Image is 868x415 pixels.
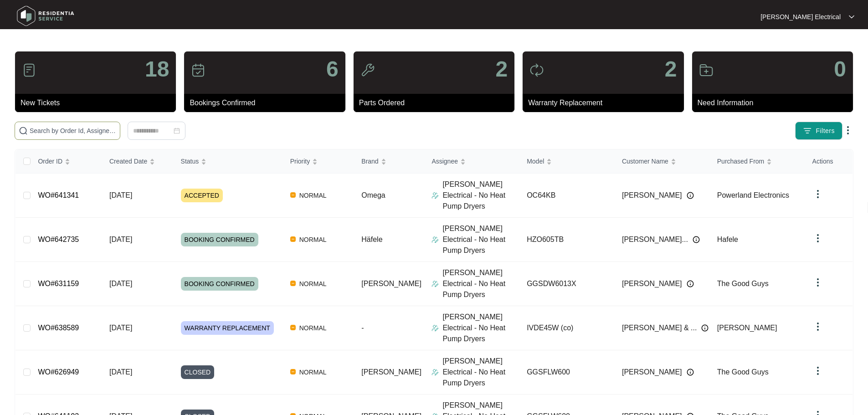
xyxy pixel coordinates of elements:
[109,368,132,376] span: [DATE]
[30,126,116,136] input: Search by Order Id, Assignee Name, Customer Name, Brand and Model
[812,365,823,376] img: dropdown arrow
[687,192,694,199] img: Info icon
[361,191,385,199] span: Omega
[290,281,296,286] img: Vercel Logo
[38,280,79,287] a: WO#631159
[816,126,835,136] span: Filters
[296,234,330,245] span: NORMAL
[191,63,205,77] img: icon
[174,149,283,174] th: Status
[431,324,439,332] img: Assigner Icon
[109,156,147,166] span: Created Date
[181,233,258,246] span: BOOKING CONFIRMED
[181,365,215,379] span: CLOSED
[812,277,823,288] img: dropdown arrow
[424,149,519,174] th: Assignee
[693,236,700,243] img: Info icon
[805,149,853,174] th: Actions
[442,223,519,256] p: [PERSON_NAME] Electrical - No Heat Pump Dryers
[38,191,79,199] a: WO#641341
[361,368,421,376] span: [PERSON_NAME]
[361,156,378,166] span: Brand
[717,191,789,199] span: Powerland Electronics
[354,149,424,174] th: Brand
[803,126,812,135] img: filter icon
[296,323,330,333] span: NORMAL
[109,324,132,332] span: [DATE]
[145,58,169,80] p: 18
[22,63,36,77] img: icon
[527,156,544,166] span: Model
[431,236,439,243] img: Assigner Icon
[290,325,296,330] img: Vercel Logo
[19,126,28,135] img: search-icon
[717,280,769,287] span: The Good Guys
[38,156,62,166] span: Order ID
[102,149,174,174] th: Created Date
[687,280,694,287] img: Info icon
[760,12,841,21] p: [PERSON_NAME] Electrical
[519,174,615,218] td: OC64KB
[109,280,132,287] span: [DATE]
[495,58,508,80] p: 2
[842,125,853,136] img: dropdown arrow
[812,321,823,332] img: dropdown arrow
[190,97,345,108] p: Bookings Confirmed
[109,236,132,243] span: [DATE]
[701,324,709,332] img: Info icon
[717,324,777,332] span: [PERSON_NAME]
[717,236,738,243] span: Hafele
[361,324,364,332] span: -
[38,324,79,332] a: WO#638589
[528,97,683,108] p: Warranty Replacement
[296,190,330,201] span: NORMAL
[622,278,682,289] span: [PERSON_NAME]
[665,58,677,80] p: 2
[519,149,615,174] th: Model
[181,321,274,335] span: WARRANTY REPLACEMENT
[283,149,354,174] th: Priority
[834,58,846,80] p: 0
[812,233,823,244] img: dropdown arrow
[21,97,176,108] p: New Tickets
[519,218,615,262] td: HZO605TB
[359,97,514,108] p: Parts Ordered
[442,179,519,212] p: [PERSON_NAME] Electrical - No Heat Pump Dryers
[38,368,79,376] a: WO#626949
[442,356,519,389] p: [PERSON_NAME] Electrical - No Heat Pump Dryers
[698,97,853,108] p: Need Information
[360,63,375,77] img: icon
[622,190,682,201] span: [PERSON_NAME]
[290,192,296,198] img: Vercel Logo
[717,156,764,166] span: Purchased From
[812,189,823,200] img: dropdown arrow
[622,156,668,166] span: Customer Name
[442,312,519,344] p: [PERSON_NAME] Electrical - No Heat Pump Dryers
[38,236,79,243] a: WO#642735
[622,367,682,378] span: [PERSON_NAME]
[181,156,199,166] span: Status
[622,323,697,333] span: [PERSON_NAME] & ...
[615,149,710,174] th: Customer Name
[519,350,615,395] td: GGSFLW600
[326,58,339,80] p: 6
[109,191,132,199] span: [DATE]
[361,280,421,287] span: [PERSON_NAME]
[849,15,854,19] img: dropdown arrow
[519,306,615,350] td: IVDE45W (co)
[442,267,519,300] p: [PERSON_NAME] Electrical - No Heat Pump Dryers
[699,63,714,77] img: icon
[361,236,382,243] span: Häfele
[717,368,769,376] span: The Good Guys
[519,262,615,306] td: GGSDW6013X
[296,278,330,289] span: NORMAL
[431,156,458,166] span: Assignee
[296,367,330,378] span: NORMAL
[181,189,223,202] span: ACCEPTED
[31,149,102,174] th: Order ID
[431,192,439,199] img: Assigner Icon
[622,234,688,245] span: [PERSON_NAME]...
[290,236,296,242] img: Vercel Logo
[290,369,296,374] img: Vercel Logo
[529,63,544,77] img: icon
